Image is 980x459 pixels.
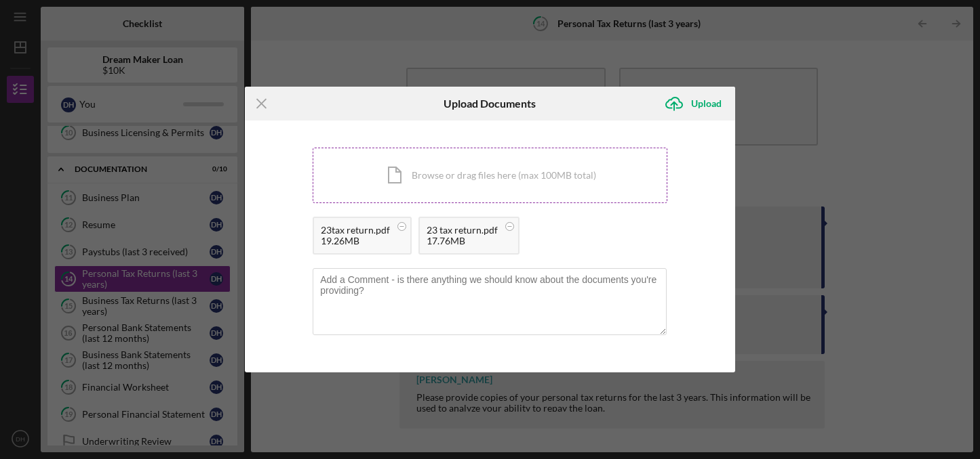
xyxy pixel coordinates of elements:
h6: Upload Documents [444,97,536,110]
div: 17.76MB [427,236,498,246]
div: Upload [691,90,722,117]
div: 19.26MB [321,236,390,246]
div: 23 tax return.pdf [427,225,498,236]
button: Upload [657,90,735,117]
div: 23tax return.pdf [321,225,390,236]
